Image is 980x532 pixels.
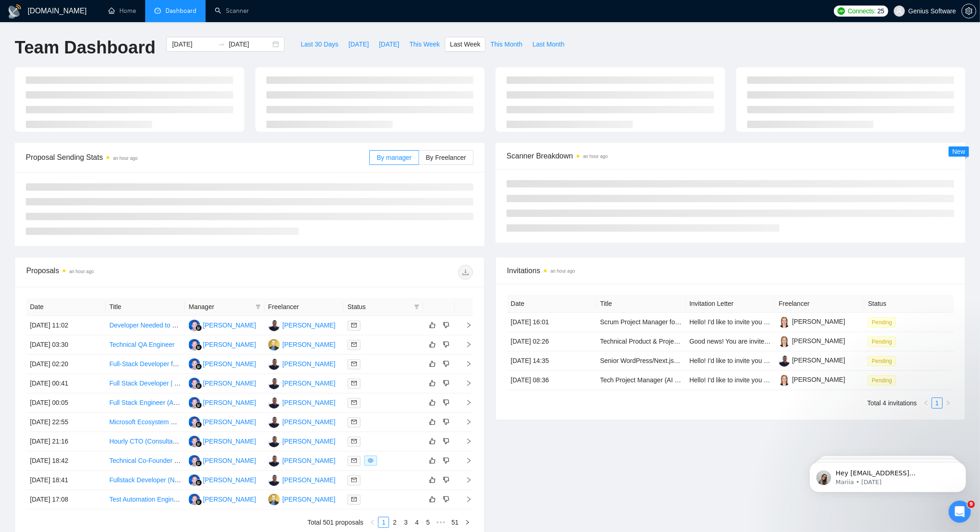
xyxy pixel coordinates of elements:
td: Senior WordPress/Next.js Engineer – 48‑Hour Milestone Fix [596,351,686,371]
span: right [458,341,472,348]
a: Developer Needed to Wrap Existing MCP Servers for [PERSON_NAME]-Compatible Integration [109,322,383,329]
th: Title [106,298,185,316]
span: mail [351,497,357,502]
button: like [427,378,438,389]
img: SL [268,474,280,486]
td: [DATE] 17:08 [26,490,106,509]
li: Previous Page [367,517,378,528]
button: right [943,398,954,409]
span: mail [351,477,357,483]
a: Full Stack Developer | Next.[PERSON_NAME], [PERSON_NAME] &amp; AWS [109,380,335,387]
th: Invitation Letter [686,295,775,313]
span: mail [351,419,357,425]
span: filter [254,300,263,314]
input: Start date [172,39,214,49]
span: right [458,399,472,406]
img: AA [189,339,200,351]
button: like [427,455,438,466]
span: New [952,148,965,155]
a: AA[PERSON_NAME] [189,418,256,425]
li: Next Page [462,517,473,528]
span: ••• [433,517,448,528]
td: Fullstack Developer (Node.js/React) [106,471,185,490]
img: SL [268,397,280,409]
div: [PERSON_NAME] [283,494,336,504]
button: Last 30 Days [295,37,343,52]
a: 51 [449,517,461,527]
td: [DATE] 00:41 [26,374,106,393]
a: Test Automation Engineer (AQA) (23_09_25AS) [109,496,246,503]
a: Pending [868,338,899,345]
img: c1V6kvjE5jH_MnQrXnzJIOqY9zDLkxzevNsWH5yQaHzU3ee0HKkRnmSaRNnTfswj8Q [779,316,790,328]
span: Invitations [507,265,954,276]
a: Pending [868,376,899,384]
th: Date [507,295,596,313]
span: right [458,361,472,367]
span: right [458,380,472,386]
span: dislike [443,418,449,426]
td: Technical QA Engineer [106,335,185,355]
span: Pending [868,356,896,366]
input: End date [229,39,271,49]
div: [PERSON_NAME] [283,320,336,330]
div: Proposals [26,265,250,280]
div: [PERSON_NAME] [203,320,256,330]
button: Last Month [527,37,569,52]
span: Last Week [450,39,480,49]
button: [DATE] [374,37,404,52]
td: Technical Product & Project Manager (Client-facing, Remote) [596,332,686,351]
img: SL [268,320,280,331]
span: like [429,476,436,484]
img: ES [268,494,280,505]
button: dislike [441,397,452,408]
a: SL[PERSON_NAME] [268,360,336,367]
a: Full-Stack Developer for Web and Mobile App [109,360,240,368]
td: [DATE] 18:42 [26,451,106,471]
td: [DATE] 03:30 [26,335,106,355]
div: [PERSON_NAME] [203,436,256,446]
a: Technical Product & Project Manager (Client-facing, Remote) [600,338,774,345]
time: an hour ago [113,156,137,161]
td: [DATE] 22:55 [26,413,106,432]
span: By Freelancer [426,154,466,161]
span: Hey [EMAIL_ADDRESS][DOMAIN_NAME], Looks like your Upwork agency Genius Software ran out of connec... [40,27,158,153]
div: [PERSON_NAME] [203,339,256,350]
img: c1V6kvjE5jH_MnQrXnzJIOqY9zDLkxzevNsWH5yQaHzU3ee0HKkRnmSaRNnTfswj8Q [779,374,790,386]
td: [DATE] 02:26 [507,332,596,351]
span: right [458,477,472,483]
span: Connects: [848,6,875,16]
img: gigradar-bm.png [195,363,202,370]
span: dislike [443,496,449,503]
img: c1V6kvjE5jH_MnQrXnzJIOqY9zDLkxzevNsWH5yQaHzU3ee0HKkRnmSaRNnTfswj8Q [779,336,790,347]
span: Status [348,302,410,312]
div: [PERSON_NAME] [203,398,256,408]
img: AA [189,416,200,428]
span: like [429,399,436,406]
a: AA[PERSON_NAME] [189,379,256,386]
span: dislike [443,476,449,484]
span: This Month [490,39,522,49]
span: Dashboard [165,7,196,15]
div: [PERSON_NAME] [203,417,256,427]
span: like [429,322,436,329]
a: [PERSON_NAME] [779,376,845,383]
p: Message from Mariia, sent 5w ago [40,35,159,44]
td: [DATE] 00:05 [26,393,106,413]
a: SL[PERSON_NAME] [268,398,336,406]
img: gigradar-bm.png [195,499,202,505]
span: mail [351,361,357,367]
span: like [429,341,436,348]
a: [PERSON_NAME] [779,337,845,345]
a: Scrum Project Manager for E-commerce Tech Team [600,318,749,326]
button: Last Week [445,37,485,52]
span: user [896,8,903,14]
button: dislike [441,474,452,485]
span: dislike [443,322,449,329]
button: like [427,436,438,447]
li: 4 [411,517,422,528]
td: [DATE] 11:02 [26,316,106,335]
span: dislike [443,341,449,348]
a: Hourly CTO (Consultant, AI &amp; Automotive Safety) [109,438,264,445]
span: right [945,400,951,406]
